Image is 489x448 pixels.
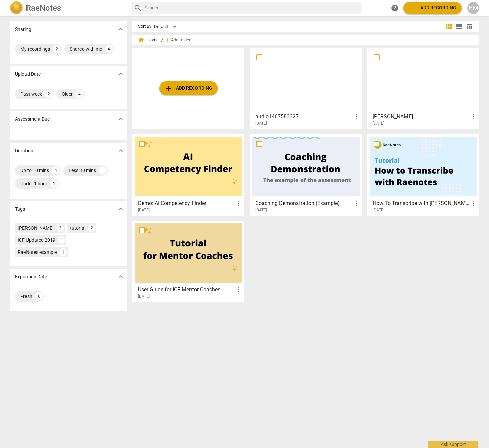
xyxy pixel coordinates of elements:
div: 4 [105,45,113,53]
span: [DATE] [373,207,384,213]
p: Upload Date [15,71,41,78]
div: tutorial [70,225,85,231]
span: Add folder [171,38,191,43]
a: LogoRaeNotes [10,1,126,15]
div: My recordings [20,46,50,52]
div: Under 1 hour [20,180,47,187]
span: view_module [445,23,453,31]
a: Coaching Demonstration (Example)[DATE] [252,137,360,213]
h2: RaeNotes [26,3,61,13]
span: add [164,37,171,43]
p: Assessment Due [15,116,50,123]
span: [DATE] [255,121,267,126]
span: expand_more [117,273,125,281]
span: more_vert [352,113,360,121]
div: 2 [56,224,64,232]
div: Less 30 mins [69,167,96,174]
div: 1 [59,248,67,256]
button: Table view [464,22,474,32]
div: 1 [58,236,65,244]
div: Fresh [20,293,32,300]
div: Ask support [428,441,478,448]
span: more_vert [235,199,243,207]
span: help [391,4,399,12]
span: more_vert [470,113,478,121]
span: [DATE] [373,121,384,126]
img: Logo [10,1,23,15]
div: 1 [50,180,58,188]
span: expand_more [117,147,125,155]
div: 6 [35,292,43,300]
button: BM [467,2,479,14]
a: audio1467583327[DATE] [252,50,360,126]
h3: audio1467583327 [255,113,352,121]
p: Duration [15,147,33,154]
span: add [165,84,173,92]
button: Show more [116,114,126,124]
button: Show more [116,204,126,214]
span: Add recording [409,4,456,12]
span: / [161,38,163,43]
a: [PERSON_NAME][DATE] [370,50,477,126]
div: Shared with me [70,46,102,52]
a: Help [389,2,401,14]
button: Show more [116,69,126,79]
div: 2 [88,224,95,232]
span: expand_more [117,25,125,33]
span: more_vert [235,286,243,294]
a: How To Transcribe with [PERSON_NAME][DATE] [370,137,477,213]
div: 4 [75,90,84,98]
input: Search [145,3,358,13]
h3: Coaching Demonstration (Example) [255,199,352,207]
a: User Guide for ICF Mentor Coaches[DATE] [135,223,242,299]
span: Home [138,37,159,43]
div: [PERSON_NAME] [18,225,54,231]
div: Default [154,21,179,32]
span: table_chart [466,23,472,30]
h3: Demo: AI Competency Finder [138,199,235,207]
span: add [409,4,417,12]
span: view_list [455,23,463,31]
button: List view [454,22,464,32]
span: more_vert [470,199,478,207]
div: Older [62,91,73,97]
button: Show more [116,146,126,156]
button: Upload [403,2,462,14]
button: Tile view [444,22,454,32]
p: Expiration Date [15,273,47,280]
span: search [134,4,142,12]
h3: How To Transcribe with RaeNotes [373,199,470,207]
div: Up to 10 mins [20,167,49,174]
div: 4 [52,166,60,174]
span: expand_more [117,70,125,78]
span: [DATE] [255,207,267,213]
div: 2 [45,90,53,98]
div: Sort By [138,24,151,29]
button: Show more [116,24,126,34]
div: Past week [20,91,42,97]
div: 1 [99,166,107,174]
span: [DATE] [138,294,150,299]
div: RaeNotes example [18,249,57,256]
span: home [138,37,145,43]
button: Upload [159,81,218,95]
div: ICF Updated 2019 [18,237,55,243]
p: Tags [15,206,25,213]
span: expand_more [117,115,125,123]
p: Sharing [15,26,31,33]
span: expand_more [117,205,125,213]
a: Demo: AI Competency Finder[DATE] [135,137,242,213]
span: [DATE] [138,207,150,213]
h3: Francesca call [373,113,470,121]
span: more_vert [352,199,360,207]
div: 2 [53,45,61,53]
span: Add recording [165,84,212,92]
h3: User Guide for ICF Mentor Coaches [138,286,235,294]
button: Show more [116,272,126,282]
